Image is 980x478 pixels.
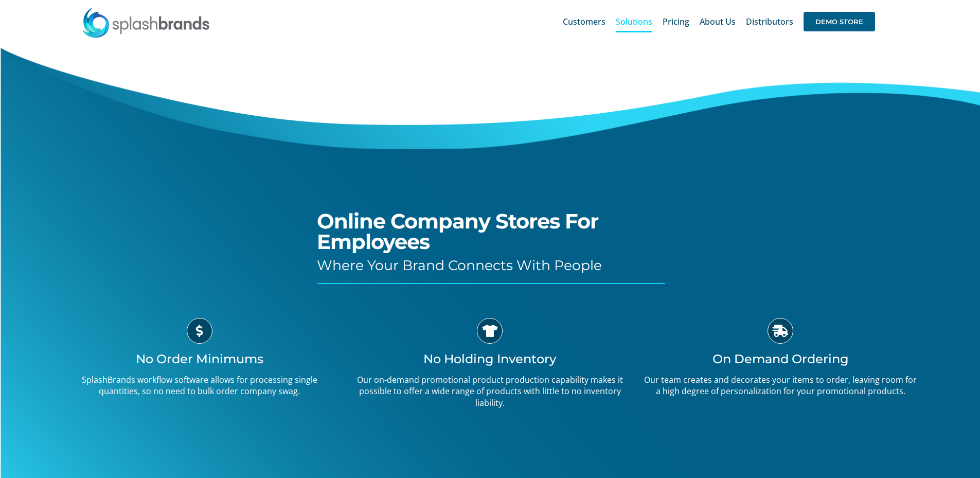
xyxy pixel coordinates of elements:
span: About Us [700,17,736,26]
span: Pricing [663,17,689,26]
a: DEMO STORE [804,5,875,38]
a: Customers [563,5,605,38]
nav: Main Menu [563,5,875,38]
span: DEMO STORE [804,12,875,31]
h3: No Holding Inventory [352,351,628,366]
a: Pricing [663,5,689,38]
h3: No Order Minimums [62,351,337,366]
span: Customers [563,17,605,26]
p: SplashBrands workflow software allows for processing single quantities, so no need to bulk order ... [62,374,337,397]
span: Online Company Stores For Employees [317,208,598,254]
span: Where Your Brand Connects With People [317,257,602,274]
span: Distributors [746,17,793,26]
p: Our on-demand promotional product production capability makes it possible to offer a wide range o... [352,374,628,409]
h3: On Demand Ordering [643,351,918,366]
p: Our team creates and decorates your items to order, leaving room for a high degree of personaliza... [643,374,918,397]
span: Solutions [616,17,652,26]
img: SplashBrands.com Logo [82,7,210,38]
a: Distributors [746,5,793,38]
